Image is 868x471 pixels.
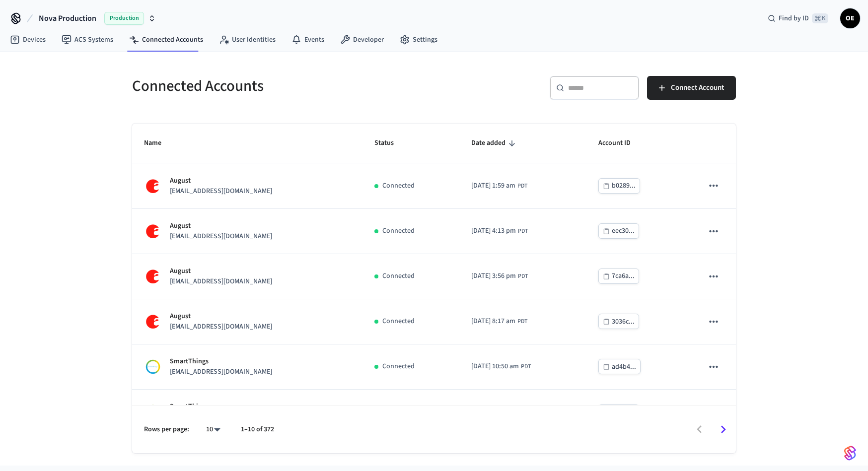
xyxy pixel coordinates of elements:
span: Date added [471,135,518,151]
p: August [170,221,272,231]
p: August [170,311,272,322]
span: [DATE] 1:59 am [471,181,515,191]
div: Find by ID⌘ K [760,9,836,27]
div: ad4b4... [612,361,636,373]
img: Smartthings Logo, Square [144,358,162,376]
p: [EMAIL_ADDRESS][DOMAIN_NAME] [170,367,272,377]
button: eec30... [598,223,639,239]
div: 7ca6a... [612,270,635,282]
p: SmartThings [170,356,272,367]
span: PDT [518,227,528,236]
span: [DATE] 4:13 pm [471,226,516,236]
span: OE [841,9,859,27]
span: ⌘ K [812,13,828,23]
p: SmartThings [170,402,272,412]
span: Production [104,12,144,25]
button: 7ca6a... [598,269,639,284]
p: Connected [382,316,415,327]
button: OE [840,8,860,28]
p: [EMAIL_ADDRESS][DOMAIN_NAME] [170,322,272,332]
div: America/Vancouver [471,226,528,236]
div: eec30... [612,225,635,237]
div: b0289... [612,180,636,192]
span: Connect Account [671,81,724,94]
p: Connected [382,271,415,281]
div: America/Vancouver [471,181,527,191]
img: August Logo, Square [144,177,162,195]
div: America/Vancouver [471,361,531,372]
a: Connected Accounts [121,31,211,49]
button: 59c1e... [598,404,639,420]
p: Connected [382,226,415,236]
a: Events [284,31,332,49]
div: America/Vancouver [471,316,527,327]
p: [EMAIL_ADDRESS][DOMAIN_NAME] [170,231,272,242]
span: PDT [518,272,528,281]
span: Nova Production [39,12,96,24]
span: Find by ID [779,13,809,23]
a: Settings [392,31,445,49]
h5: Connected Accounts [132,76,428,96]
p: [EMAIL_ADDRESS][DOMAIN_NAME] [170,186,272,197]
p: August [170,176,272,186]
p: Connected [382,181,415,191]
button: Connect Account [647,76,736,100]
div: 3036c... [612,316,635,328]
span: PDT [517,182,527,191]
a: Devices [2,31,54,49]
span: Status [374,135,407,151]
span: [DATE] 3:56 pm [471,271,516,281]
p: Connected [382,361,415,372]
a: ACS Systems [54,31,121,49]
a: User Identities [211,31,284,49]
img: Smartthings Logo, Square [144,403,162,421]
span: Account ID [598,135,644,151]
img: SeamLogoGradient.69752ec5.svg [844,445,856,461]
button: Go to next page [712,418,735,441]
p: Rows per page: [144,424,189,435]
button: ad4b4... [598,359,641,374]
span: PDT [521,362,531,371]
span: [DATE] 10:50 am [471,361,519,372]
span: [DATE] 8:17 am [471,316,515,327]
img: August Logo, Square [144,313,162,331]
span: Name [144,135,174,151]
button: b0289... [598,178,640,194]
span: PDT [517,317,527,326]
button: 3036c... [598,314,639,329]
p: 1–10 of 372 [241,424,274,435]
p: [EMAIL_ADDRESS][DOMAIN_NAME] [170,276,272,287]
div: America/Vancouver [471,271,528,281]
div: 10 [201,422,225,437]
a: Developer [332,31,392,49]
p: August [170,266,272,276]
img: August Logo, Square [144,222,162,240]
img: August Logo, Square [144,268,162,285]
